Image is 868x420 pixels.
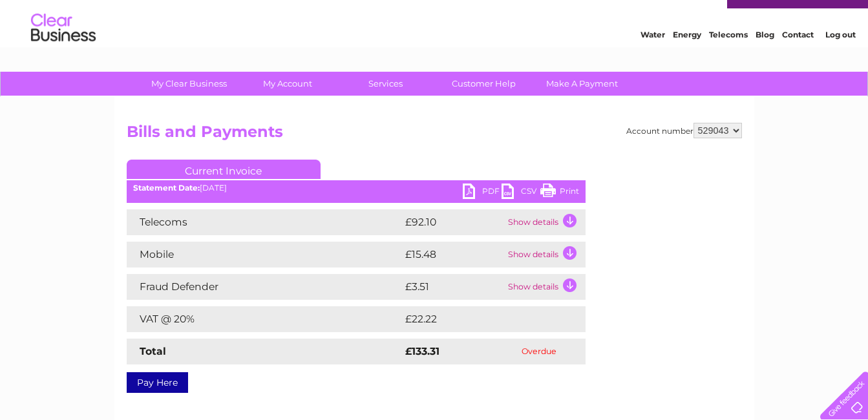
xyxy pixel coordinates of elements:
a: Current Invoice [127,160,321,179]
a: Telecoms [709,55,748,65]
h2: Bills and Payments [127,123,742,147]
td: Mobile [127,242,402,268]
td: £3.51 [402,274,505,300]
a: My Clear Business [136,72,242,96]
a: 0333 014 3131 [624,6,714,23]
div: Account number [626,123,742,138]
a: Print [540,184,579,202]
a: Customer Help [430,72,537,96]
a: Services [332,72,439,96]
td: Fraud Defender [127,274,402,300]
img: logo.png [30,34,96,73]
a: PDF [463,184,502,202]
td: £15.48 [402,242,505,268]
td: £22.22 [402,306,559,332]
a: Pay Here [127,372,188,393]
td: Show details [505,274,586,300]
a: Contact [782,55,814,65]
a: Blog [756,55,774,65]
a: Water [640,55,665,65]
b: Statement Date: [133,183,200,193]
td: Show details [505,242,586,268]
td: Overdue [492,339,585,364]
td: VAT @ 20% [127,306,402,332]
div: Clear Business is a trading name of Verastar Limited (registered in [GEOGRAPHIC_DATA] No. 3667643... [129,7,740,63]
div: [DATE] [127,184,586,193]
a: Make A Payment [529,72,635,96]
a: My Account [234,72,341,96]
a: Energy [673,55,701,65]
td: Telecoms [127,209,402,235]
strong: Total [140,345,166,357]
a: Log out [825,55,856,65]
strong: £133.31 [405,345,439,357]
a: CSV [502,184,540,202]
td: £92.10 [402,209,505,235]
td: Show details [505,209,586,235]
